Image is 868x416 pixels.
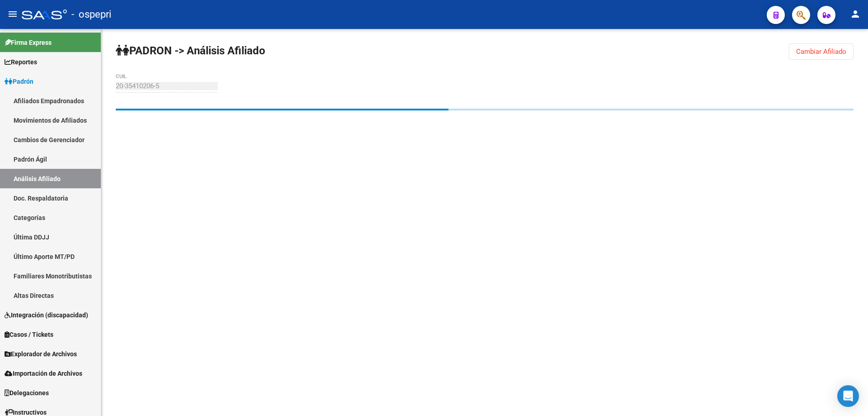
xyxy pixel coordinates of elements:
span: - ospepri [71,5,111,24]
span: Padrón [5,77,33,86]
strong: PADRON -> Análisis Afiliado [116,44,265,57]
span: Importación de Archivos [5,368,82,378]
div: Open Intercom Messenger [837,385,859,407]
span: Integración (discapacidad) [5,310,88,320]
mat-icon: person [850,9,861,19]
span: Firma Express [5,38,52,48]
mat-icon: menu [7,9,18,19]
span: Explorador de Archivos [5,349,77,359]
button: Cambiar Afiliado [789,43,854,60]
span: Cambiar Afiliado [796,48,846,56]
span: Reportes [5,57,37,67]
span: Casos / Tickets [5,330,53,339]
span: Delegaciones [5,388,49,398]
